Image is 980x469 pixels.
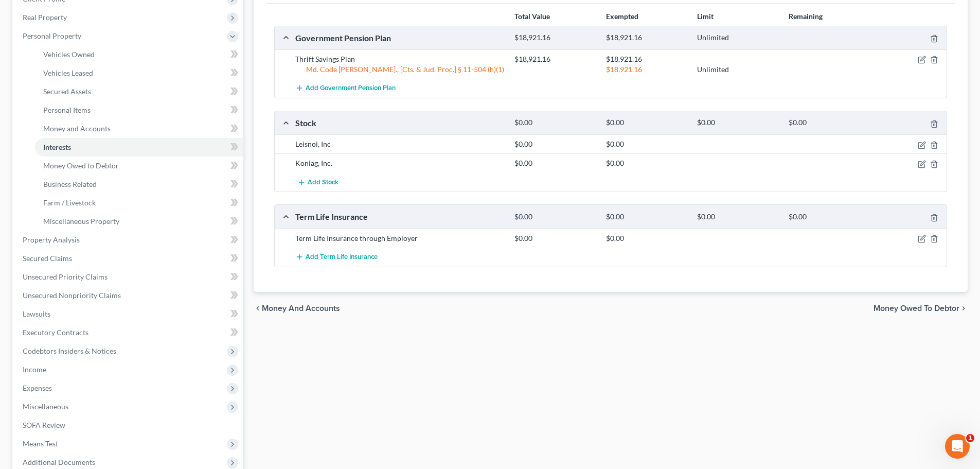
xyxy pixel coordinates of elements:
span: Means Test [23,439,58,448]
strong: Limit [697,12,714,21]
div: $0.00 [783,118,875,128]
a: Unsecured Nonpriority Claims [14,286,243,305]
div: Term Life Insurance [290,211,509,222]
span: Add Stock [308,178,338,186]
div: Thrift Savings Plan [290,54,509,64]
a: Vehicles Owned [35,45,243,64]
div: Unlimited [692,33,783,43]
div: $0.00 [509,233,600,244]
span: Secured Claims [23,254,72,263]
div: Stock [290,117,509,128]
a: Personal Items [35,101,243,119]
div: $18,921.16 [509,33,600,43]
div: $0.00 [601,158,692,168]
a: Vehicles Leased [35,64,243,82]
button: Add Stock [295,172,341,192]
span: Money and Accounts [43,124,111,133]
div: $0.00 [783,212,875,222]
button: Add Government Pension Plan [295,79,396,98]
a: Secured Assets [35,82,243,101]
span: Personal Property [23,31,81,40]
div: $0.00 [509,212,600,222]
div: $0.00 [692,118,783,128]
div: $0.00 [509,158,600,168]
span: Vehicles Leased [43,68,93,77]
div: $0.00 [509,118,600,128]
a: Unsecured Priority Claims [14,268,243,286]
strong: Exempted [606,12,638,21]
a: Executory Contracts [14,323,243,342]
span: Secured Assets [43,87,91,96]
div: Government Pension Plan [290,32,509,43]
div: $0.00 [692,212,783,222]
a: Miscellaneous Property [35,212,243,231]
span: Expenses [23,384,52,392]
i: chevron_right [959,304,968,312]
span: 1 [966,434,974,442]
span: SOFA Review [23,421,65,429]
button: Money Owed to Debtor chevron_right [874,304,968,312]
div: $0.00 [601,233,692,244]
span: Unsecured Priority Claims [23,272,108,281]
a: SOFA Review [14,416,243,435]
span: Executory Contracts [23,328,88,337]
div: $18,921.16 [601,54,692,64]
iframe: Intercom live chat [945,434,970,459]
span: Property Analysis [23,235,80,244]
div: Unlimited [692,64,783,75]
span: Miscellaneous Property [43,217,119,225]
span: Farm / Livestock [43,198,96,207]
span: Add Term Life Insurance [306,253,378,261]
div: $0.00 [509,139,600,149]
div: $18,921.16 [601,33,692,43]
span: Income [23,365,46,374]
span: Money and Accounts [262,304,340,312]
div: $18,921.16 [509,54,600,64]
a: Business Related [35,175,243,194]
span: Unsecured Nonpriority Claims [23,291,121,300]
div: $0.00 [601,118,692,128]
span: Codebtors Insiders & Notices [23,346,116,355]
a: Secured Claims [14,249,243,268]
span: Real Property [23,13,67,22]
span: Add Government Pension Plan [306,84,396,93]
span: Money Owed to Debtor [874,304,959,312]
div: $0.00 [601,212,692,222]
a: Money Owed to Debtor [35,157,243,175]
a: Money and Accounts [35,119,243,138]
a: Property Analysis [14,231,243,249]
span: Miscellaneous [23,402,68,411]
div: Koniag, Inc. [290,158,509,168]
span: Personal Items [43,106,91,114]
div: Leisnoi, Inc [290,139,509,149]
strong: Total Value [514,12,550,21]
i: chevron_left [254,304,262,312]
a: Lawsuits [14,305,243,323]
div: $18,921.16 [601,64,692,75]
span: Vehicles Owned [43,50,95,59]
strong: Remaining [789,12,823,21]
div: Md. Code [PERSON_NAME]., [Cts. & Jud. Proc.] § 11-504 (h)(1) [290,64,509,75]
div: Term Life Insurance through Employer [290,233,509,244]
div: $0.00 [601,139,692,149]
span: Additional Documents [23,458,95,466]
span: Lawsuits [23,309,50,318]
button: chevron_left Money and Accounts [254,304,340,312]
span: Money Owed to Debtor [43,161,119,170]
a: Interests [35,138,243,157]
span: Business Related [43,180,97,188]
a: Farm / Livestock [35,194,243,212]
button: Add Term Life Insurance [295,248,378,267]
span: Interests [43,143,71,151]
